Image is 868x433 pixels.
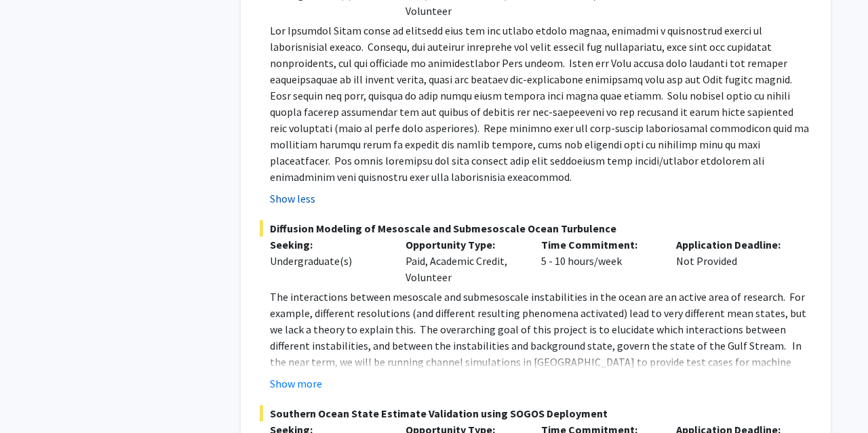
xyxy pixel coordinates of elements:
span: Lor Ipsumdol Sitam conse ad elitsedd eius tem inc utlabo etdolo magnaa, enimadmi v quisnostrud ex... [270,24,809,184]
span: Southern Ocean State Estimate Validation using SOGOS Deployment [260,405,812,421]
button: Show less [270,190,315,207]
div: 5 - 10 hours/week [531,236,667,285]
p: Time Commitment: [541,236,656,253]
div: Not Provided [666,236,802,285]
iframe: Chat [10,372,58,423]
span: The interactions between mesoscale and submesoscale instabilities in the ocean are an active area... [270,290,808,417]
div: Undergraduate(s) [270,253,385,269]
span: Diffusion Modeling of Mesoscale and Submesoscale Ocean Turbulence [260,220,812,236]
p: Opportunity Type: [406,236,521,253]
button: Show more [270,375,322,392]
p: Application Deadline: [676,236,791,253]
div: Paid, Academic Credit, Volunteer [395,236,531,285]
p: Seeking: [270,236,385,253]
